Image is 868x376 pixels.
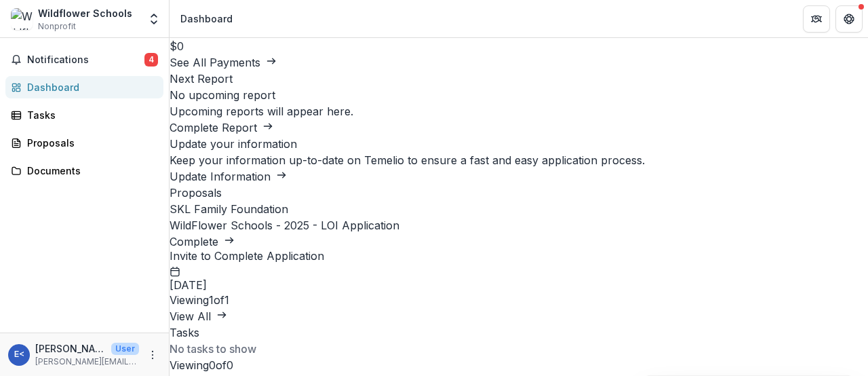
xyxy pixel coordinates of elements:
div: Erica <erica.cantoni@wildflowerschools.org> [14,350,24,359]
h2: Proposals [170,185,868,201]
a: WildFlower Schools - 2025 - LOI Application [170,219,399,232]
h2: Next Report [170,71,868,87]
a: Documents [5,159,163,182]
div: Dashboard [180,12,233,26]
a: Complete Report [170,121,273,134]
img: Wildflower Schools [11,8,33,30]
div: Proposals [27,136,153,150]
button: More [144,347,161,363]
div: Wildflower Schools [38,6,132,20]
div: Documents [27,164,153,178]
nav: breadcrumb [175,9,238,29]
a: Update Information [170,170,287,183]
div: Dashboard [27,80,153,94]
p: Viewing 0 of 0 [170,357,868,373]
button: Partners [803,5,830,33]
span: 4 [144,53,158,67]
p: Viewing 1 of 1 [170,292,868,308]
p: User [111,343,139,355]
h3: Keep your information up-to-date on Temelio to ensure a fast and easy application process. [170,152,868,168]
p: Upcoming reports will appear here. [170,103,868,119]
span: Invite to Complete Application [170,250,324,263]
button: Get Help [835,5,863,33]
h2: Tasks [170,324,868,341]
span: Notifications [27,54,144,66]
h2: Update your information [170,136,868,152]
button: Notifications4 [5,49,163,71]
h3: $0 [170,38,868,54]
span: [DATE] [170,279,207,292]
button: Open entity switcher [144,5,163,33]
a: Complete [170,235,235,248]
p: No tasks to show [170,341,868,357]
p: [PERSON_NAME][EMAIL_ADDRESS][PERSON_NAME][DOMAIN_NAME] [35,356,139,368]
a: Proposals [5,132,163,154]
a: Tasks [5,104,163,126]
button: See All Payments [170,54,277,71]
h3: No upcoming report [170,87,868,103]
span: Nonprofit [38,20,76,33]
p: SKL Family Foundation [170,201,868,217]
div: Tasks [27,108,153,122]
a: View All [170,309,227,323]
p: [PERSON_NAME] <[PERSON_NAME][EMAIL_ADDRESS][PERSON_NAME][DOMAIN_NAME]> [35,341,106,356]
a: Dashboard [5,76,163,98]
